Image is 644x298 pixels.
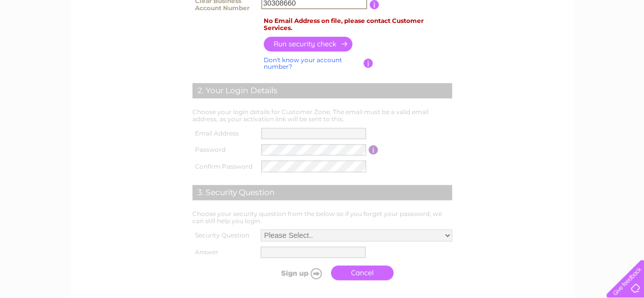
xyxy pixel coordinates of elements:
th: Answer [190,244,258,260]
th: Security Question [190,227,258,244]
th: Email Address [190,125,259,142]
input: Submit [263,266,326,280]
td: Choose your security question from the below so if you forget your password, we can still help yo... [190,208,455,227]
th: Confirm Password [190,158,259,175]
input: Information [369,145,378,154]
img: logo.png [22,26,74,58]
a: Cancel [331,265,394,280]
div: 3. Security Question [192,185,452,200]
a: Water [501,43,521,51]
a: Energy [527,43,549,51]
a: Don't know your account number? [264,56,342,71]
div: 2. Your Login Details [192,83,452,98]
a: 0333 014 3131 [452,5,522,18]
td: No Email Address on file, please contact Customer Services. [261,15,455,34]
div: Clear Business is a trading name of Verastar Limited (registered in [GEOGRAPHIC_DATA] No. 3667643... [82,6,563,49]
input: Information [363,59,373,68]
th: Password [190,142,259,158]
a: Blog [592,43,607,51]
a: Telecoms [555,43,586,51]
a: Contact [613,43,638,51]
td: Choose your login details for Customer Zone. The email must be a valid email address, as your act... [190,106,455,125]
